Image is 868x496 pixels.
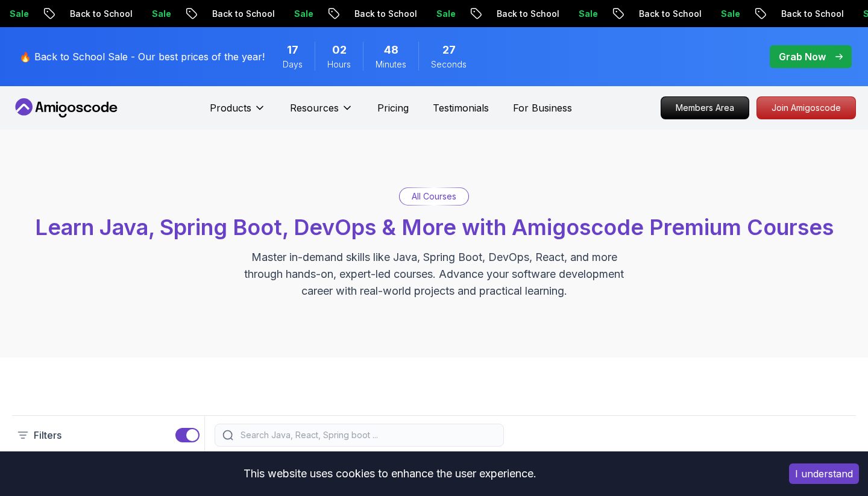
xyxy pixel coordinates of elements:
[54,8,136,20] p: Back to School
[327,58,351,71] span: Hours
[210,101,266,125] button: Products
[705,8,744,20] p: Sale
[278,8,317,20] p: Sale
[332,42,347,58] span: 2 Hours
[757,97,855,119] p: Join Amigoscode
[238,429,496,441] input: Search Java, React, Spring boot ...
[481,8,563,20] p: Back to School
[197,8,278,20] p: Back to School
[384,42,398,58] span: 48 Minutes
[766,8,848,20] p: Back to School
[339,8,421,20] p: Back to School
[421,8,459,20] p: Sale
[290,101,353,125] button: Resources
[19,49,265,64] p: 🔥 Back to School Sale - Our best prices of the year!
[442,42,456,58] span: 27 Seconds
[377,101,409,115] a: Pricing
[661,96,749,119] a: Members Area
[34,428,61,442] p: Filters
[563,8,602,20] p: Sale
[210,101,251,115] p: Products
[9,460,771,487] div: This website uses cookies to enhance the user experience.
[412,190,456,202] p: All Courses
[789,463,859,484] button: Accept cookies
[756,96,856,119] a: Join Amigoscode
[623,8,705,20] p: Back to School
[35,214,834,240] span: Learn Java, Spring Boot, DevOps & More with Amigoscode Premium Courses
[433,101,489,115] a: Testimonials
[287,42,298,58] span: 17 Days
[136,8,175,20] p: Sale
[231,249,637,300] p: Master in-demand skills like Java, Spring Boot, DevOps, React, and more through hands-on, expert-...
[779,49,826,64] p: Grab Now
[283,58,303,71] span: Days
[661,97,749,119] p: Members Area
[513,101,572,115] a: For Business
[290,101,339,115] p: Resources
[431,58,467,71] span: Seconds
[376,58,406,71] span: Minutes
